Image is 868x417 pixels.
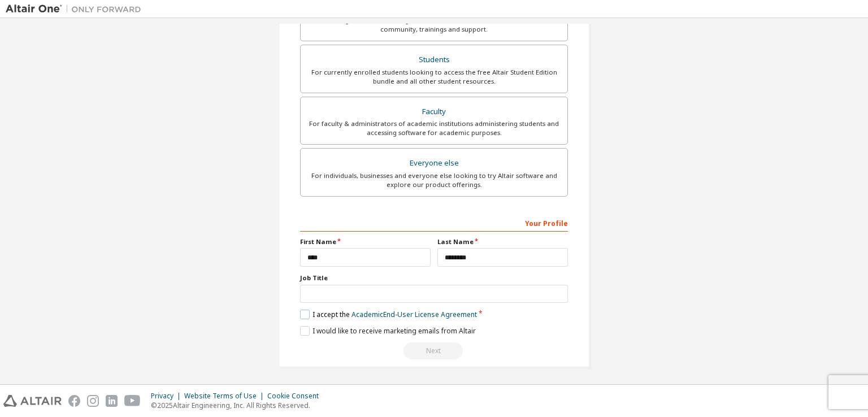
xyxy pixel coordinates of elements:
label: I accept the [300,310,477,319]
div: Read and acccept EULA to continue [300,342,568,359]
label: Job Title [300,273,568,283]
label: First Name [300,237,431,246]
img: facebook.svg [68,395,80,407]
div: Cookie Consent [267,392,325,401]
div: Everyone else [307,155,561,171]
div: Privacy [151,392,184,401]
label: I would like to receive marketing emails from Altair [300,326,476,336]
p: © 2025 Altair Engineering, Inc. All Rights Reserved. [151,401,325,410]
label: Last Name [437,237,568,246]
div: For currently enrolled students looking to access the free Altair Student Edition bundle and all ... [307,68,561,86]
div: Website Terms of Use [184,392,267,401]
div: Students [307,52,561,68]
img: altair_logo.svg [3,395,62,407]
img: linkedin.svg [106,395,118,407]
a: Academic End-User License Agreement [351,310,477,319]
img: instagram.svg [87,395,99,407]
div: For existing customers looking to access software downloads, HPC resources, community, trainings ... [307,16,561,34]
div: Your Profile [300,214,568,232]
div: For faculty & administrators of academic institutions administering students and accessing softwa... [307,119,561,137]
div: Faculty [307,104,561,120]
img: youtube.svg [124,395,141,407]
img: Altair One [6,3,147,15]
div: For individuals, businesses and everyone else looking to try Altair software and explore our prod... [307,171,561,189]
